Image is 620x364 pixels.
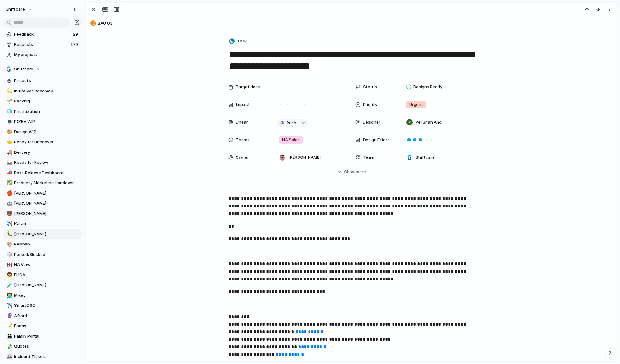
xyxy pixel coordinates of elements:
[3,352,82,361] a: 🚑Incident Tickets
[3,178,82,188] a: ✅Product / Marketing Handover
[6,282,12,288] button: 🧪
[3,199,82,208] a: 🤖[PERSON_NAME]
[6,6,25,13] span: shiftcare
[7,128,11,135] div: 🎨
[14,262,80,268] span: NA View
[3,64,82,74] button: Shiftcare
[14,313,80,319] span: Afford
[3,148,82,157] a: 🚚Delivery
[3,270,82,280] a: 🧒EHCA
[237,38,247,44] span: Task
[3,229,82,239] a: 🐛[PERSON_NAME]
[3,311,82,321] a: 🔮Afford
[6,129,12,135] button: 🎨
[6,343,12,350] button: 💸
[236,119,248,125] span: Linear
[3,189,82,198] a: 🍎[PERSON_NAME]
[3,40,82,49] a: Requests179
[236,154,249,161] span: Owner
[14,98,80,104] span: Backlog
[6,159,12,166] button: 🛤️
[7,271,11,279] div: 🧒
[7,139,11,146] div: 🤝
[7,251,11,258] div: 🎲
[3,50,82,59] a: My projects
[228,166,475,178] button: Showmore
[3,117,82,126] a: 💻PO/BA WIP
[363,102,377,108] span: Priority
[228,37,249,46] button: Task
[6,302,12,309] button: ✈️
[88,18,615,28] button: BAU Q3
[7,323,11,330] div: 📝
[7,353,11,360] div: 🚑
[7,292,11,299] div: 👨‍💻
[14,292,80,299] span: Mikey
[14,241,80,247] span: Peishan
[7,210,11,217] div: 🐻
[7,190,11,197] div: 🍎
[282,137,300,143] span: NA Sales
[409,102,423,108] span: Urgent
[6,241,12,247] button: 🎨
[7,159,11,166] div: 🛤️
[6,180,12,186] button: ✅
[6,323,12,329] button: 📝
[6,251,12,258] button: 🎲
[276,119,299,127] button: Push
[14,272,80,278] span: EHCA
[14,88,80,94] span: Initiatives Roadmap
[6,221,12,227] button: ✈️
[3,280,82,290] div: 🧪[PERSON_NAME]
[14,343,80,350] span: Quotes
[3,137,82,147] a: 🤝Ready for Handover
[416,119,442,125] span: Pei Shan Ang
[6,119,12,125] button: 💻
[14,200,80,207] span: [PERSON_NAME]
[3,4,36,14] button: shiftcare
[7,302,11,309] div: ✈️
[6,231,12,237] button: 🐛
[3,209,82,218] a: 🐻[PERSON_NAME]
[70,41,79,48] span: 179
[3,332,82,341] a: 👪Family Portal
[14,159,80,166] span: Ready for Review
[3,127,82,137] div: 🎨Design WIP
[14,251,80,258] span: Parked/Blocked
[14,170,80,176] span: Post-Release Dashboard
[3,240,82,249] a: 🎨Peishan
[3,260,82,269] a: 🇨🇦NA View
[3,97,82,106] a: 🌱Backlog
[3,86,82,96] div: 💫Initiatives Roadmap
[14,302,80,309] span: SmartOSC
[7,200,11,207] div: 🤖
[98,20,615,26] span: BAU Q3
[14,31,71,37] span: Feedback
[3,168,82,178] div: 📣Post-Release Dashboard
[6,98,12,104] button: 🌱
[14,149,80,156] span: Delivery
[73,31,79,37] span: 29
[356,169,366,175] span: more
[3,250,82,259] a: 🎲Parked/Blocked
[14,190,80,196] span: [PERSON_NAME]
[14,66,33,72] span: Shiftcare
[7,230,11,238] div: 🐛
[363,119,380,125] span: Designer
[14,52,80,58] span: My projects
[3,158,82,167] div: 🛤️Ready for Review
[3,76,82,85] a: Projects
[236,102,250,108] span: Impact
[14,41,69,48] span: Requests
[14,354,80,360] span: Incident Tickets
[6,262,12,268] button: 🇨🇦
[7,261,11,268] div: 🇨🇦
